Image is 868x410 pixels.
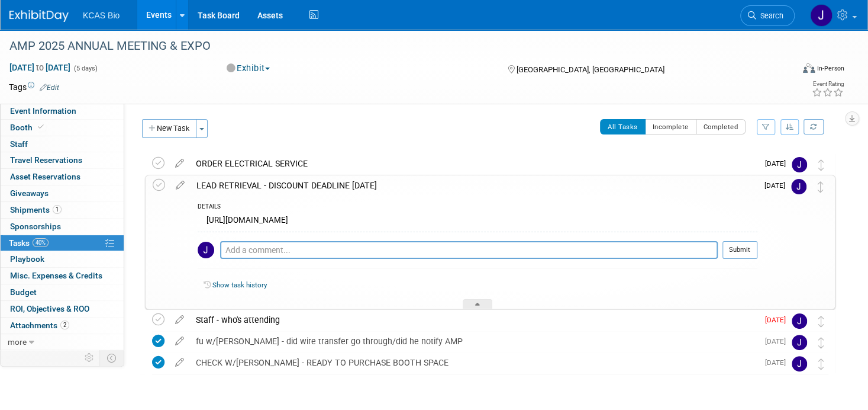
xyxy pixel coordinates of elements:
[1,318,124,334] a: Attachments2
[645,119,696,134] button: Incomplete
[8,337,27,347] span: more
[1,185,124,201] a: Giveaways
[100,350,124,366] td: Toggle Event Tabs
[169,158,190,169] a: edit
[517,65,664,74] span: [GEOGRAPHIC_DATA], [GEOGRAPHIC_DATA]
[765,358,792,367] span: [DATE]
[169,315,190,325] a: edit
[10,287,37,297] span: Budget
[817,64,844,73] div: In-Person
[10,188,49,198] span: Giveaways
[1,284,124,300] a: Budget
[1,219,124,235] a: Sponsorships
[792,356,807,371] img: Jocelyn King
[1,235,124,251] a: Tasks40%
[818,358,824,370] i: Move task
[10,139,28,149] span: Staff
[792,313,807,329] img: Jocelyn King
[1,120,124,136] a: Booth
[33,238,49,247] span: 40%
[10,222,61,231] span: Sponsorships
[198,203,757,213] div: DETAILS
[1,301,124,317] a: ROI, Objectives & ROO
[818,159,824,171] i: Move task
[190,353,758,373] div: CHECK W/[PERSON_NAME] - READY TO PURCHASE BOOTH SPACE
[765,337,792,345] span: [DATE]
[191,175,757,196] div: LEAD RETRIEVAL - DISCOUNT DEADLINE [DATE]
[1,136,124,152] a: Staff
[756,11,783,20] span: Search
[1,334,124,350] a: more
[5,36,773,57] div: AMP 2025 ANNUAL MEETING & EXPO
[1,169,124,185] a: Asset Reservations
[812,81,844,87] div: Event Rating
[791,179,806,194] img: Jocelyn King
[73,65,98,72] span: (5 days)
[222,62,275,75] button: Exhibit
[1,268,124,284] a: Misc. Expenses & Credits
[722,241,757,259] button: Submit
[804,119,824,134] a: Refresh
[792,335,807,350] img: Jocelyn King
[1,103,124,119] a: Event Information
[190,310,758,330] div: Staff - who's attending
[10,254,44,264] span: Playbook
[818,337,824,348] i: Move task
[600,119,646,134] button: All Tasks
[10,155,82,165] span: Travel Reservations
[10,123,46,132] span: Booth
[740,5,795,26] a: Search
[765,159,792,168] span: [DATE]
[10,172,80,181] span: Asset Reservations
[1,202,124,218] a: Shipments1
[53,205,62,214] span: 1
[83,11,120,20] span: KCAS Bio
[170,180,191,191] a: edit
[1,152,124,168] a: Travel Reservations
[803,63,815,73] img: Format-Inperson.png
[34,63,46,72] span: to
[169,357,190,368] a: edit
[190,153,758,174] div: ORDER ELECTRICAL SERVICE
[792,157,807,172] img: Jocelyn King
[720,62,844,79] div: Event Format
[765,316,792,324] span: [DATE]
[9,10,69,22] img: ExhibitDay
[10,106,76,116] span: Event Information
[142,119,196,138] button: New Task
[1,251,124,267] a: Playbook
[169,336,190,347] a: edit
[9,238,49,248] span: Tasks
[9,81,59,93] td: Tags
[40,84,59,92] a: Edit
[810,4,832,27] img: Jocelyn King
[60,321,69,329] span: 2
[9,62,71,73] span: [DATE] [DATE]
[10,304,89,313] span: ROI, Objectives & ROO
[190,331,758,351] div: fu w/[PERSON_NAME] - did wire transfer go through/did he notify AMP
[212,281,267,289] a: Show task history
[10,271,102,280] span: Misc. Expenses & Credits
[818,181,824,193] i: Move task
[198,213,757,231] div: [URL][DOMAIN_NAME]
[764,181,791,190] span: [DATE]
[818,316,824,327] i: Move task
[10,205,62,214] span: Shipments
[38,124,44,130] i: Booth reservation complete
[198,242,214,258] img: Jocelyn King
[696,119,746,134] button: Completed
[10,321,69,330] span: Attachments
[79,350,100,366] td: Personalize Event Tab Strip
